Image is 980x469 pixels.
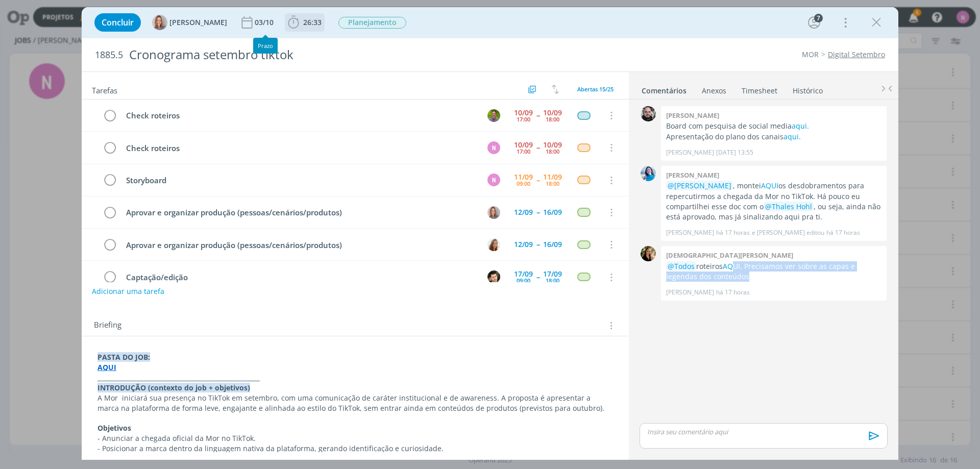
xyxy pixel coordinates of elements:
button: Concluir [94,13,141,32]
button: Adicionar uma tarefa [91,282,165,301]
span: Planejamento [338,17,406,29]
img: T [487,109,500,122]
span: [PERSON_NAME] [169,19,227,26]
button: 26:33 [285,14,324,31]
div: Aprovar e organizar produção (pessoas/cenários/produtos) [121,206,478,219]
button: 7 [806,14,822,31]
strong: Objetivos [97,423,131,433]
div: 16/09 [543,241,562,248]
a: Histórico [792,81,823,96]
img: A [152,15,167,30]
img: V [487,238,500,251]
div: N [487,141,500,154]
div: Captação/edição [121,271,478,284]
strong: INTRODUÇÃO (contexto do job + objetivos) [97,383,250,392]
button: T [486,108,501,123]
button: A [486,205,501,220]
div: dialog [82,7,898,460]
div: 16/09 [543,209,562,216]
strong: _____________________________________________________ [97,373,260,382]
p: Board com pesquisa de social media [666,121,881,131]
div: 10/09 [514,109,533,116]
div: N [487,174,500,186]
p: [PERSON_NAME] [666,148,714,157]
div: 12/09 [514,241,533,248]
p: [PERSON_NAME] [666,228,714,237]
div: 17:00 [517,149,530,154]
span: há 17 horas [716,228,750,237]
span: 26:33 [303,17,322,27]
div: Anexos [702,86,726,96]
div: 11/09 [514,174,533,181]
span: -- [536,209,540,216]
strong: PASTA DO JOB: [97,352,150,362]
span: @Thales Hohl [765,202,812,211]
span: @[PERSON_NAME] [668,181,731,190]
div: Prazo [253,38,278,54]
a: Timesheet [741,81,778,96]
button: N [486,172,501,188]
div: 17/09 [514,270,533,278]
button: A[PERSON_NAME] [152,15,227,30]
div: Check roteiros [121,142,478,155]
b: [PERSON_NAME] [666,170,719,180]
div: 18:00 [546,278,559,283]
span: -- [536,241,540,248]
a: Digital Setembro [828,50,885,59]
div: 10/09 [514,141,533,149]
a: AQUI [761,181,778,190]
div: 18:00 [546,181,559,186]
button: Planejamento [338,16,407,29]
span: Abertas 15/25 [577,85,614,93]
span: [DATE] 13:55 [716,148,753,157]
span: e [PERSON_NAME] editou [752,228,824,237]
span: há 17 horas [716,288,750,297]
a: Comentários [641,81,687,96]
p: - Posicionar a marca dentro da linguagem nativa da plataforma, gerando identificação e curiosidade. [97,443,613,454]
div: Storyboard [121,174,478,187]
div: 10/09 [543,109,562,116]
p: [PERSON_NAME] [666,288,714,297]
span: @Todos [668,261,695,271]
button: N [486,140,501,155]
div: 11/09 [543,174,562,181]
a: AQUI [723,261,740,271]
img: C [641,246,656,261]
span: Tarefas [92,83,117,95]
b: [PERSON_NAME] [666,111,719,120]
span: há 17 horas [826,228,860,237]
div: 10/09 [543,141,562,149]
button: V [486,269,501,285]
button: V [486,237,501,252]
a: aqui. [792,121,809,131]
div: 09:00 [517,181,530,186]
div: 12/09 [514,209,533,216]
div: 18:00 [546,116,559,122]
div: 7 [814,14,823,22]
span: -- [536,144,540,151]
div: 09:00 [517,278,530,283]
div: 03/10 [255,19,276,26]
img: V [487,270,500,283]
img: A [487,206,500,219]
span: -- [536,274,540,281]
b: [DEMOGRAPHIC_DATA][PERSON_NAME] [666,251,793,260]
a: MOR [802,50,819,59]
p: roteiros . Precisamos ver sobre as capas e legendas dos conteúdos [666,261,881,282]
span: 1885.5 [95,50,123,61]
p: Apresentação do plano dos canais [666,132,881,142]
div: 17/09 [543,270,562,278]
a: aqui. [783,132,801,141]
div: 18:00 [546,149,559,154]
img: G [641,106,656,121]
img: arrow-down-up.svg [552,85,559,94]
span: -- [536,112,540,119]
span: Concluir [102,18,134,27]
span: -- [536,177,540,184]
div: Cronograma setembro tiktok [125,42,552,67]
a: AQUI [97,362,116,372]
span: Briefing [94,319,121,332]
p: , montei os desdobramentos para repercutirmos a chegada da Mor no TikTok. Há pouco eu compartilhe... [666,181,881,223]
p: A Mor iniciará sua presença no TikTok em setembro, com uma comunicação de caráter institucional e... [97,393,613,413]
